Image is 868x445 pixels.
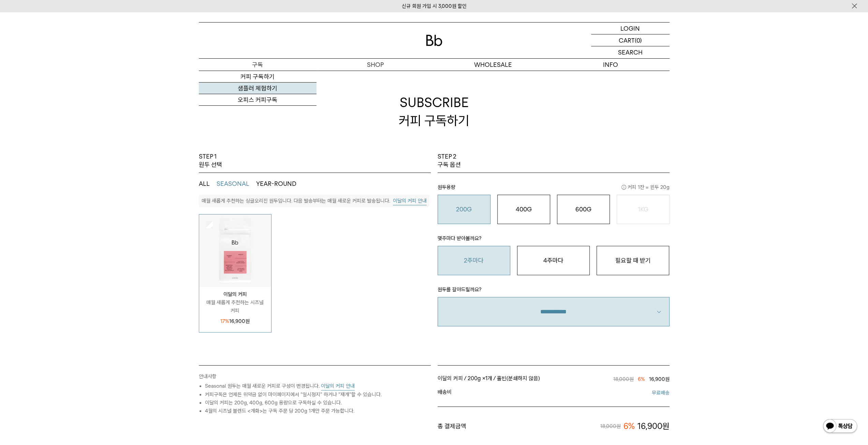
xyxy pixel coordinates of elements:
o: 600G [575,206,591,213]
span: 원 [245,318,250,324]
a: 커피 구독하기 [199,71,317,83]
span: 1개 [485,375,492,382]
button: SEASONAL [217,180,249,188]
button: 이달의 커피 안내 [321,382,355,390]
span: 이달의 커피 [438,375,463,382]
h2: SUBSCRIBE 커피 구독하기 [199,71,670,152]
button: ALL [199,180,210,188]
li: 커피구독은 언제든 위약금 없이 마이페이지에서 “일시정지” 하거나 “재개”할 수 있습니다. [205,390,431,399]
a: LOGIN [591,23,670,34]
a: CART (0) [591,34,670,46]
p: SEARCH [618,46,643,58]
span: 무료배송 [554,389,670,397]
span: × [482,375,492,382]
o: 200G [456,206,472,213]
a: SHOP [317,59,434,71]
p: 몇주마다 받아볼까요? [438,234,670,246]
p: STEP 2 구독 옵션 [438,152,461,169]
p: STEP 1 원두 선택 [199,152,222,169]
span: 커피 1잔 = 윈두 20g [621,183,670,191]
button: 1KG [617,195,670,224]
span: / [464,375,466,382]
p: 이달의 커피 [199,290,271,298]
a: 구독 [199,59,317,71]
p: 안내사항 [199,372,431,382]
span: 홀빈(분쇄하지 않음) [497,375,540,382]
li: 이달의 커피는 200g, 400g, 600g 용량으로 구독하실 수 있습니다. [205,399,431,407]
o: 1KG [638,206,648,213]
span: 6% [623,420,635,432]
a: 신규 회원 가입 시 3,000원 할인 [402,3,467,9]
button: YEAR-ROUND [256,180,296,188]
p: 원두용량 [438,183,670,195]
span: / [493,375,496,382]
span: 16,900원 [649,376,670,382]
p: WHOLESALE [434,59,552,71]
p: 매월 새롭게 추천하는 시즈널 커피 [199,298,271,315]
span: 16,900원 [637,420,670,432]
button: 4주마다 [517,246,590,275]
p: LOGIN [620,23,640,34]
button: 이달의 커피 안내 [393,197,427,205]
button: 필요할 때 받기 [597,246,669,275]
button: 600G [557,195,610,224]
img: 카카오톡 채널 1:1 채팅 버튼 [822,418,858,435]
a: 오피스 커피구독 [199,94,317,106]
o: 400G [516,206,532,213]
li: Seasonal 원두는 매월 새로운 커피로 구성이 변경됩니다. [205,382,431,390]
p: 매월 새롭게 추천하는 싱글오리진 원두입니다. 다음 발송부터는 매월 새로운 커피로 발송됩니다. [202,198,390,204]
img: 상품이미지 [199,214,271,286]
p: (0) [635,34,642,46]
span: 17% [220,318,229,324]
span: 18,000원 [600,422,621,430]
button: 2주마다 [438,246,510,275]
p: 원두를 갈아드릴까요? [438,285,670,297]
span: 6% [638,376,645,382]
span: 총 결제금액 [438,420,466,432]
p: CART [619,34,635,46]
span: 18,000원 [613,376,634,382]
img: 로고 [426,35,442,46]
button: 400G [497,195,550,224]
a: 샘플러 체험하기 [199,83,317,94]
li: 4월의 시즈널 블렌드 <개화>는 구독 주문 당 200g 1개만 주문 가능합니다. [205,407,431,415]
button: 200G [438,195,490,224]
span: 200g [468,375,481,382]
span: 배송비 [438,389,554,397]
p: 16,900 [220,317,250,325]
p: INFO [552,59,670,71]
